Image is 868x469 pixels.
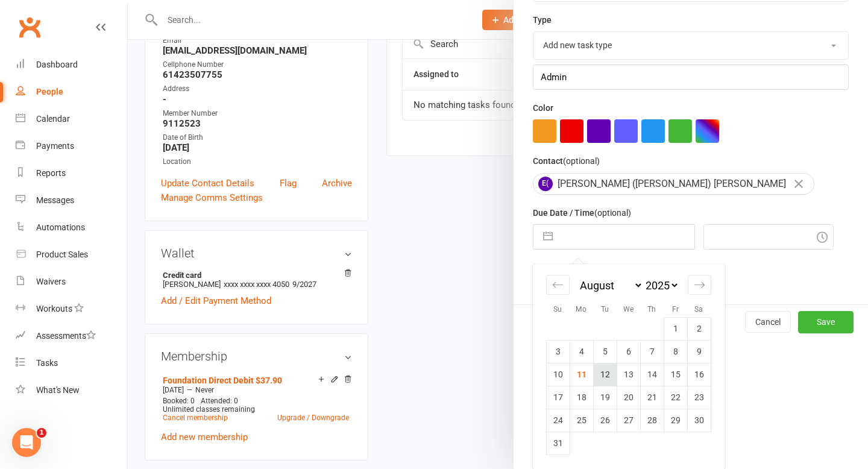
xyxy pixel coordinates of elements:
[36,114,70,124] div: Calendar
[617,386,640,409] td: Wednesday, August 20, 2025
[640,340,664,363] td: Thursday, August 7, 2025
[593,409,617,432] td: Tuesday, August 26, 2025
[593,340,617,363] td: Tuesday, August 5, 2025
[553,305,562,313] small: Su
[16,105,127,133] a: Calendar
[570,363,593,386] td: Monday, August 11, 2025
[672,305,679,313] small: Fr
[664,340,687,363] td: Friday, August 8, 2025
[16,214,127,241] a: Automations
[593,386,617,409] td: Tuesday, August 19, 2025
[576,305,587,313] small: Mo
[16,295,127,323] a: Workouts
[570,409,593,432] td: Monday, August 25, 2025
[617,409,640,432] td: Wednesday, August 27, 2025
[640,409,664,432] td: Thursday, August 28, 2025
[37,428,46,438] span: 1
[533,65,849,90] input: Task type
[546,409,570,432] td: Sunday, August 24, 2025
[617,363,640,386] td: Wednesday, August 13, 2025
[546,340,570,363] td: Sunday, August 3, 2025
[16,160,127,187] a: Reports
[546,386,570,409] td: Sunday, August 17, 2025
[563,156,600,166] small: (optional)
[647,305,656,313] small: Th
[546,432,570,455] td: Sunday, August 31, 2025
[36,385,80,395] div: What's New
[546,275,570,295] div: Move backward to switch to the previous month.
[36,250,88,259] div: Product Sales
[687,340,711,363] td: Saturday, August 9, 2025
[687,386,711,409] td: Saturday, August 23, 2025
[570,340,593,363] td: Monday, August 4, 2025
[36,195,74,205] div: Messages
[36,222,85,232] div: Automations
[36,168,66,178] div: Reports
[36,358,58,368] div: Tasks
[694,305,703,313] small: Sa
[798,311,854,333] button: Save
[16,268,127,295] a: Waivers
[533,206,631,219] label: Due Date / Time
[36,60,78,69] div: Dashboard
[16,241,127,268] a: Product Sales
[687,317,711,340] td: Saturday, August 2, 2025
[533,13,552,27] label: Type
[570,386,593,409] td: Monday, August 18, 2025
[664,317,687,340] td: Friday, August 1, 2025
[533,101,553,115] label: Color
[664,363,687,386] td: Friday, August 15, 2025
[36,277,66,286] div: Waivers
[538,177,553,191] span: E(
[640,363,664,386] td: Thursday, August 14, 2025
[640,386,664,409] td: Thursday, August 21, 2025
[36,87,63,96] div: People
[36,331,96,341] div: Assessments
[16,377,127,404] a: What's New
[623,305,634,313] small: We
[16,51,127,78] a: Dashboard
[36,141,74,151] div: Payments
[16,323,127,350] a: Assessments
[664,409,687,432] td: Friday, August 29, 2025
[16,350,127,377] a: Tasks
[533,154,600,168] label: Contact
[664,386,687,409] td: Friday, August 22, 2025
[546,363,570,386] td: Sunday, August 10, 2025
[617,340,640,363] td: Wednesday, August 6, 2025
[16,133,127,160] a: Payments
[593,363,617,386] td: Tuesday, August 12, 2025
[12,428,41,457] iframe: Intercom live chat
[16,78,127,105] a: People
[533,261,603,274] label: Email preferences
[533,264,725,469] div: Calendar
[687,363,711,386] td: Saturday, August 16, 2025
[601,305,609,313] small: Tu
[688,275,711,295] div: Move forward to switch to the next month.
[533,173,814,195] div: [PERSON_NAME] ([PERSON_NAME]) [PERSON_NAME]
[745,311,791,333] button: Cancel
[14,12,45,42] a: Clubworx
[594,208,631,218] small: (optional)
[687,409,711,432] td: Saturday, August 30, 2025
[36,304,72,313] div: Workouts
[16,187,127,214] a: Messages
